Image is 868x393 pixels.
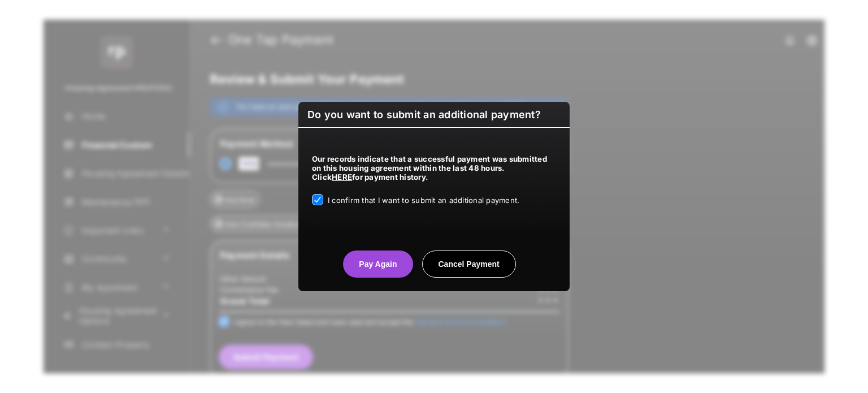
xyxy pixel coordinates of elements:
[328,196,519,205] span: I confirm that I want to submit an additional payment.
[332,172,352,182] a: HERE
[312,154,556,182] h5: Our records indicate that a successful payment was submitted on this housing agreement within the...
[422,251,516,278] button: Cancel Payment
[298,102,570,128] h2: Do you want to submit an additional payment?
[343,251,413,278] button: Pay Again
